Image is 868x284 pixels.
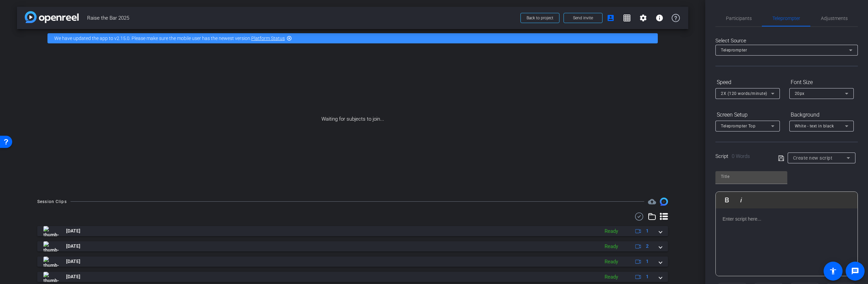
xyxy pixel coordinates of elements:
span: Teleprompter [721,48,747,53]
span: [DATE] [66,243,80,250]
span: [DATE] [66,227,80,235]
div: Waiting for subjects to join... [17,47,688,191]
button: Italic (⌘I) [735,193,748,207]
mat-icon: cloud_upload [648,198,656,206]
span: White - text in black [795,124,834,128]
mat-icon: highlight_off [287,36,292,41]
div: Select Source [715,37,858,45]
mat-expansion-panel-header: thumb-nail[DATE]Ready1 [37,226,668,236]
div: Ready [601,258,622,266]
div: Ready [601,227,622,235]
span: Send invite [573,15,593,21]
span: Raise the Bar 2025 [87,11,516,25]
span: Adjustments [821,16,848,21]
span: 1 [646,258,649,265]
span: 20px [795,91,805,96]
div: We have updated the app to v2.15.0. Please make sure the mobile user has the newest version. [47,33,658,43]
mat-expansion-panel-header: thumb-nail[DATE]Ready2 [37,241,668,251]
span: Destinations for your clips [648,198,656,206]
div: Script [715,153,769,160]
button: Back to project [520,13,559,23]
div: Session Clips [37,198,67,205]
mat-icon: account_box [607,14,615,22]
div: Ready [601,273,622,281]
a: Platform Status [251,36,285,41]
mat-icon: info [655,14,664,22]
span: Teleprompter [772,16,800,21]
div: Background [789,109,854,121]
span: 0 Words [732,153,750,159]
span: Create new script [793,155,833,161]
mat-expansion-panel-header: thumb-nail[DATE]Ready1 [37,257,668,267]
mat-icon: grid_on [623,14,631,22]
span: Teleprompter Top [721,124,755,128]
span: Back to project [527,16,553,20]
div: Screen Setup [715,109,780,121]
img: thumb-nail [43,226,59,236]
button: Send invite [564,13,603,23]
span: 1 [646,227,649,235]
span: [DATE] [66,273,80,280]
span: Participants [726,16,752,21]
div: Ready [601,243,622,250]
button: Bold (⌘B) [721,193,733,207]
img: Session clips [660,198,668,206]
div: Font Size [789,77,854,88]
span: [DATE] [66,258,80,265]
div: Speed [715,77,780,88]
img: thumb-nail [43,272,59,282]
span: 1 [646,273,649,280]
img: thumb-nail [43,241,59,251]
mat-icon: message [851,267,859,275]
mat-icon: accessibility [829,267,837,275]
input: Title [721,173,782,181]
mat-expansion-panel-header: thumb-nail[DATE]Ready1 [37,272,668,282]
span: 2X (120 words/minute) [721,91,767,96]
img: app-logo [25,11,79,23]
mat-icon: settings [639,14,647,22]
span: 2 [646,243,649,250]
img: thumb-nail [43,257,59,267]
